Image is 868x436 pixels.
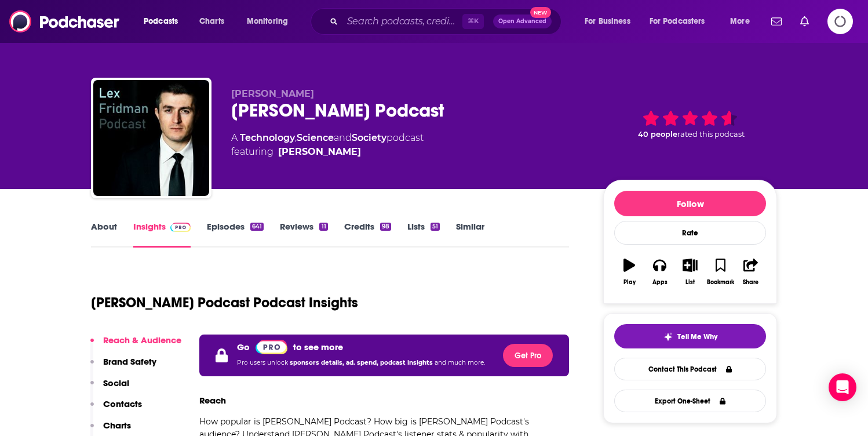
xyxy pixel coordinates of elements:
[614,324,766,348] button: tell me why sparkleTell Me Why
[256,339,287,354] a: Pro website
[736,251,766,293] button: Share
[431,223,440,231] div: 51
[585,13,630,30] span: For Business
[133,221,191,248] a: InsightsPodchaser Pro
[462,14,484,29] span: ⌘ K
[796,12,814,31] a: Show notifications dropdown
[90,398,142,420] button: Contacts
[614,221,766,245] div: Rate
[136,12,193,31] button: open menu
[207,221,264,248] a: Episodes641
[644,251,674,293] button: Apps
[103,398,142,409] p: Contacts
[239,12,303,31] button: open menu
[144,13,178,30] span: Podcasts
[352,132,386,143] a: Society
[280,221,327,248] a: Reviews11
[90,377,129,399] button: Social
[170,223,191,232] img: Podchaser Pro
[237,341,250,353] p: Go
[638,130,677,139] span: 40 people
[456,221,484,248] a: Similar
[642,12,722,31] button: open menu
[493,14,552,28] button: Open AdvancedNew
[603,88,777,160] div: 40 peoplerated this podcast
[334,132,352,143] span: and
[231,145,424,159] span: featuring
[231,88,314,99] span: [PERSON_NAME]
[319,223,327,231] div: 11
[827,9,853,34] span: Logging in
[498,19,546,24] span: Open Advanced
[103,420,131,431] p: Charts
[91,221,117,248] a: About
[614,191,766,216] button: Follow
[9,10,121,32] img: Podchaser - Follow, Share and Rate Podcasts
[344,221,391,248] a: Credits98
[614,251,644,293] button: Play
[290,359,435,366] span: sponsors details, ad. spend, podcast insights
[677,332,717,341] span: Tell Me Why
[675,251,705,293] button: List
[707,279,734,286] div: Bookmark
[322,8,572,35] div: Search podcasts, credits, & more...
[677,130,745,139] span: rated this podcast
[530,7,551,18] span: New
[577,12,645,31] button: open menu
[103,356,156,367] p: Brand Safety
[199,13,224,30] span: Charts
[93,80,209,196] img: Lex Fridman Podcast
[342,12,462,31] input: Search podcasts, credits, & more...
[730,13,750,30] span: More
[407,221,440,248] a: Lists51
[652,279,668,286] div: Apps
[503,344,553,367] button: Get Pro
[192,12,231,31] a: Charts
[256,340,287,354] img: Podchaser Pro
[829,373,856,401] div: Open Intercom Messenger
[90,335,181,356] button: Reach & Audience
[705,251,735,293] button: Bookmark
[380,223,391,231] div: 98
[278,145,361,159] a: [PERSON_NAME]
[237,354,485,372] p: Pro users unlock and much more.
[247,13,288,30] span: Monitoring
[743,279,758,286] div: Share
[614,358,766,380] a: Contact This Podcast
[722,12,764,31] button: open menu
[90,356,156,377] button: Brand Safety
[685,279,695,286] div: List
[767,12,786,31] a: Show notifications dropdown
[103,377,129,388] p: Social
[623,279,636,286] div: Play
[103,335,181,346] p: Reach & Audience
[240,132,295,143] a: Technology
[295,132,297,143] span: ,
[231,131,424,159] div: A podcast
[199,395,226,406] h3: Reach
[297,132,334,143] a: Science
[250,223,264,231] div: 641
[663,332,673,341] img: tell me why sparkle
[293,341,343,353] p: to see more
[614,390,766,412] button: Export One-Sheet
[650,13,705,30] span: For Podcasters
[91,294,358,311] h1: [PERSON_NAME] Podcast Podcast Insights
